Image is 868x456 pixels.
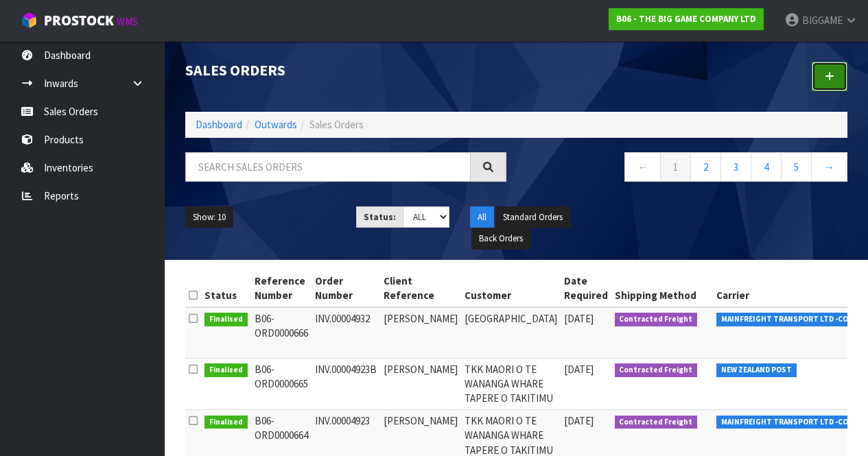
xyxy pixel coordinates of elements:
[461,358,561,409] td: TKK MAORI O TE WANANGA WHARE TAPERE O TAKITIMU
[201,270,251,307] th: Status
[527,152,848,186] nav: Page navigation
[781,152,812,182] a: 5
[461,307,561,359] td: [GEOGRAPHIC_DATA]
[255,118,297,131] a: Outwards
[204,363,248,377] span: Finalised
[21,12,38,29] img: cube-alt.png
[312,270,380,307] th: Order Number
[751,152,782,182] a: 4
[615,416,698,429] span: Contracted Freight
[380,307,461,359] td: [PERSON_NAME]
[312,358,380,409] td: INV.00004923B
[185,62,506,78] h1: Sales Orders
[802,14,843,27] span: BIGGAME
[309,118,364,131] span: Sales Orders
[564,414,594,427] span: [DATE]
[44,12,114,29] span: ProStock
[380,270,461,307] th: Client Reference
[561,270,611,307] th: Date Required
[251,307,312,359] td: B06-ORD0000666
[564,312,594,325] span: [DATE]
[616,13,756,25] strong: B06 - THE BIG GAME COMPANY LTD
[720,152,751,182] a: 3
[615,313,698,326] span: Contracted Freight
[251,358,312,409] td: B06-ORD0000665
[471,228,530,250] button: Back Orders
[380,358,461,409] td: [PERSON_NAME]
[312,307,380,359] td: INV.00004932
[117,15,138,28] small: WMS
[461,270,561,307] th: Customer
[611,270,714,307] th: Shipping Method
[364,211,396,223] strong: Status:
[470,206,494,228] button: All
[690,152,721,182] a: 2
[615,363,698,377] span: Contracted Freight
[196,118,242,131] a: Dashboard
[251,270,312,307] th: Reference Number
[495,206,570,228] button: Standard Orders
[811,152,847,182] a: →
[204,313,248,326] span: Finalised
[660,152,691,182] a: 1
[185,206,233,228] button: Show: 10
[624,152,661,182] a: ←
[564,363,594,376] span: [DATE]
[716,363,797,377] span: NEW ZEALAND POST
[185,152,471,182] input: Search sales orders
[204,416,248,429] span: Finalised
